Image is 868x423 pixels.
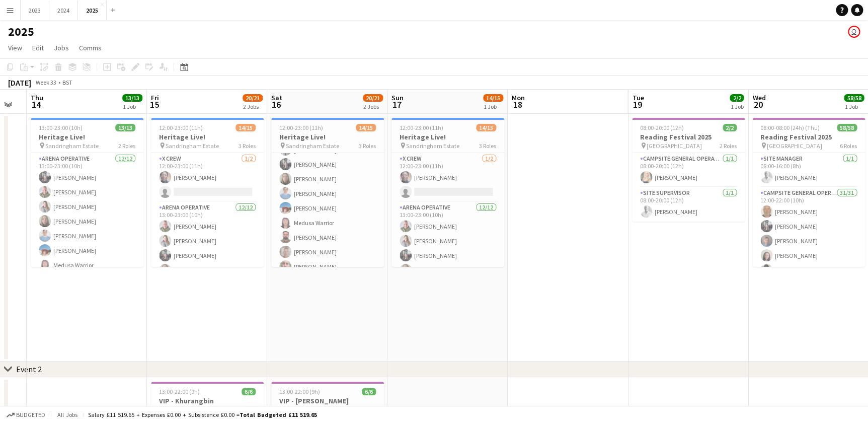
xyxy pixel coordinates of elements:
span: 2/2 [723,124,737,131]
span: Budgeted [16,411,45,418]
app-job-card: 12:00-23:00 (11h)14/15Heritage Live! Sandringham Estate3 RolesX Crew1/212:00-23:00 (11h)[PERSON_N... [391,118,504,267]
h3: Reading Festival 2025 [632,132,745,142]
span: Sandringham Estate [166,142,219,150]
span: 3 Roles [479,142,496,150]
div: 2 Jobs [243,103,262,110]
span: Jobs [54,43,69,52]
h3: Heritage Live! [271,132,384,142]
span: Tue [632,93,644,102]
app-card-role: Arena Operative12/1213:00-23:00 (10h)[PERSON_NAME][PERSON_NAME][PERSON_NAME][PERSON_NAME] [151,202,264,397]
span: 18 [510,99,525,110]
div: [DATE] [8,78,31,88]
app-card-role: Campsite General Operative1/108:00-20:00 (12h)[PERSON_NAME] [632,153,745,187]
span: 13/13 [115,124,135,131]
span: 20/21 [243,94,263,102]
h3: Reading Festival 2025 [752,132,865,142]
span: Week 33 [33,79,58,86]
span: 13/13 [122,94,142,102]
app-card-role: X Crew1/212:00-23:00 (11h)[PERSON_NAME] [391,153,504,202]
span: 58/58 [844,94,864,102]
h3: VIP - [PERSON_NAME] [271,396,384,405]
span: Sandringham Estate [286,142,339,150]
button: 2025 [78,1,107,20]
app-job-card: 12:00-23:00 (11h)14/15Heritage Live! Sandringham Estate3 RolesX Crew1/212:00-23:00 (11h)[PERSON_N... [151,118,264,267]
a: View [4,41,26,54]
div: Salary £11 519.65 + Expenses £0.00 + Subsistence £0.00 = [88,411,317,418]
span: 6 Roles [840,142,857,150]
span: 08:00-20:00 (12h) [640,124,684,131]
span: Mon [512,93,525,102]
div: BST [62,79,72,86]
span: 58/58 [837,124,857,131]
app-card-role: X Crew1/212:00-23:00 (11h)[PERSON_NAME] [151,153,264,202]
a: Jobs [50,41,73,54]
span: 19 [630,99,644,110]
span: 14/15 [476,124,496,131]
span: 6/6 [242,388,256,395]
div: 1 Job [730,103,743,110]
span: Comms [79,43,102,52]
div: 1 Job [844,103,863,110]
span: 6/6 [362,388,376,395]
h3: Heritage Live! [151,132,264,142]
div: 08:00-20:00 (12h)2/2Reading Festival 2025 [GEOGRAPHIC_DATA]2 RolesCampsite General Operative1/108... [632,118,745,222]
span: 16 [270,99,282,110]
span: 2/2 [730,94,744,102]
span: 12:00-23:00 (11h) [279,124,323,131]
span: Sun [391,93,404,102]
span: 3 Roles [239,142,256,150]
span: Thu [31,93,43,102]
span: View [8,43,22,52]
span: Wed [752,93,765,102]
span: 14/15 [235,124,256,131]
span: [GEOGRAPHIC_DATA] [647,142,702,150]
app-job-card: 13:00-23:00 (10h)13/13Heritage Live! Sandringham Estate2 RolesArena Operative12/1213:00-23:00 (10... [31,118,143,267]
app-user-avatar: Chris hessey [848,26,860,38]
app-card-role: Site Manager1/108:00-16:00 (8h)[PERSON_NAME] [752,153,865,187]
span: 13:00-22:00 (9h) [159,388,200,395]
span: 13:00-23:00 (10h) [39,124,83,131]
span: Fri [151,93,159,102]
span: Sat [271,93,282,102]
button: Budgeted [5,409,47,420]
h1: 2025 [8,24,34,39]
span: Sandringham Estate [45,142,99,150]
app-card-role: Arena Operative12/1213:00-23:00 (10h)[PERSON_NAME][PERSON_NAME][PERSON_NAME][PERSON_NAME][PERSON_... [271,111,384,306]
div: Event 2 [16,364,42,374]
div: 2 Jobs [363,103,382,110]
button: 2023 [21,1,49,20]
span: 12:00-23:00 (11h) [159,124,203,131]
span: 2 Roles [720,142,737,150]
span: 15 [149,99,159,110]
button: 2024 [49,1,78,20]
span: Edit [32,43,44,52]
h3: VIP - Khurangbin [151,396,264,405]
span: 3 Roles [359,142,376,150]
span: 12:00-23:00 (11h) [400,124,443,131]
div: 1 Job [484,103,503,110]
app-job-card: 12:00-23:00 (11h)14/15Heritage Live! Sandringham Estate3 RolesArena Operative12/1213:00-23:00 (10... [271,118,384,267]
span: 17 [390,99,404,110]
span: 08:00-08:00 (24h) (Thu) [760,124,820,131]
span: Total Budgeted £11 519.65 [240,411,317,418]
span: 2 Roles [118,142,135,150]
span: 13:00-22:00 (9h) [279,388,320,395]
a: Edit [28,41,48,54]
app-card-role: Arena Operative12/1213:00-23:00 (10h)[PERSON_NAME][PERSON_NAME][PERSON_NAME][PERSON_NAME] [391,202,504,397]
span: 14/15 [483,94,503,102]
span: 20 [751,99,765,110]
h3: Heritage Live! [391,132,504,142]
app-job-card: 08:00-08:00 (24h) (Thu)58/58Reading Festival 2025 [GEOGRAPHIC_DATA]6 RolesSite Manager1/108:00-16... [752,118,865,267]
span: [GEOGRAPHIC_DATA] [767,142,822,150]
span: 14 [29,99,43,110]
span: Sandringham Estate [406,142,459,150]
span: All jobs [55,411,80,418]
span: 20/21 [363,94,383,102]
app-card-role: Arena Operative12/1213:00-23:00 (10h)[PERSON_NAME][PERSON_NAME][PERSON_NAME][PERSON_NAME][PERSON_... [31,153,143,348]
a: Comms [75,41,106,54]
